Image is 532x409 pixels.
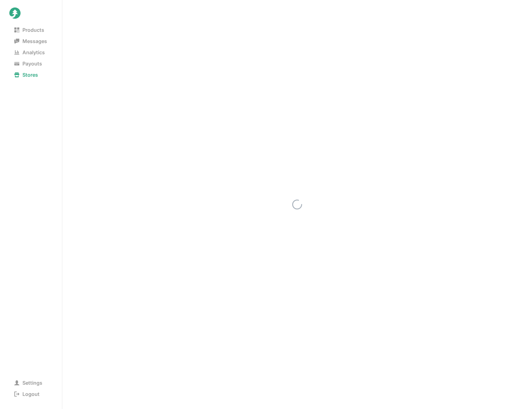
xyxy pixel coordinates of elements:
[9,26,49,34] span: Products
[9,59,47,68] span: Payouts
[9,70,43,79] span: Stores
[9,378,47,387] span: Settings
[9,390,45,398] span: Logout
[9,37,52,46] span: Messages
[9,48,50,57] span: Analytics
